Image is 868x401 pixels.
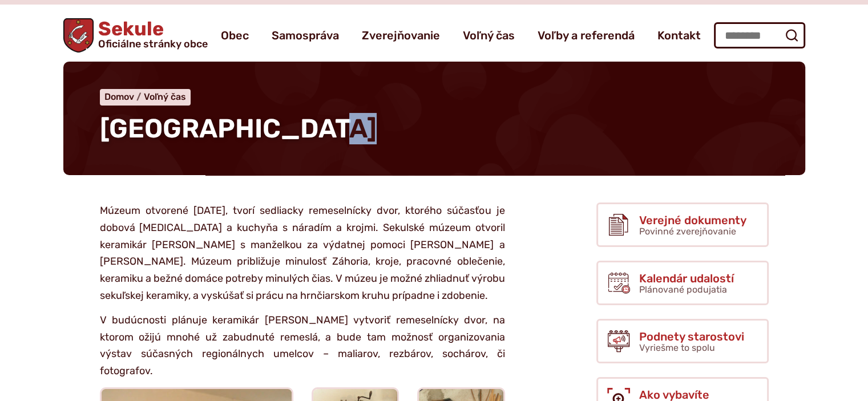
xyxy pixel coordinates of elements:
p: Múzeum otvorené [DATE], tvorí sedliacky remeselnícky dvor, ktorého súčasťou je dobová [MEDICAL_DA... [100,202,505,304]
span: Domov [104,91,134,102]
span: Plánované podujatia [639,284,727,295]
a: Zverejňovanie [362,19,440,51]
img: Prejsť na domovskú stránku [63,18,94,52]
a: Obec [221,19,249,51]
a: Voľný čas [463,19,515,51]
a: Logo Sekule, prejsť na domovskú stránku. [63,18,208,52]
a: Samospráva [272,19,339,51]
span: Ako vybavíte [639,388,752,401]
span: Oficiálne stránky obce [98,39,208,49]
span: Povinné zverejňovanie [639,226,736,237]
a: Kalendár udalostí Plánované podujatia [596,261,769,305]
span: Podnety starostovi [639,330,744,343]
a: Domov [104,91,144,102]
span: Sekule [94,19,208,49]
a: Voľby a referendá [538,19,635,51]
span: Vyriešme to spolu [639,342,715,353]
a: Verejné dokumenty Povinné zverejňovanie [596,202,769,247]
span: Kalendár udalostí [639,272,734,285]
a: Voľný čas [144,91,186,102]
span: [GEOGRAPHIC_DATA] [100,113,377,144]
span: Verejné dokumenty [639,214,746,226]
a: Podnety starostovi Vyriešme to spolu [596,319,769,363]
p: V budúcnosti plánuje keramikár [PERSON_NAME] vytvoriť remeselnícky dvor, na ktorom ožijú mnohé už... [100,312,505,380]
a: Kontakt [657,19,701,51]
